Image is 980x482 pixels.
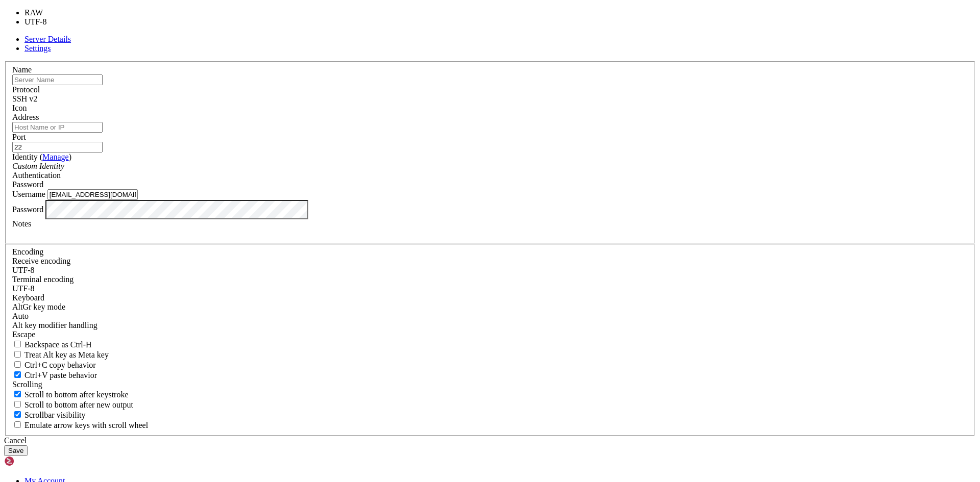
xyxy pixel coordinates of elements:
[24,350,109,359] span: Treat Alt key as Meta key
[14,401,21,408] input: Scroll to bottom after new output
[4,436,976,445] div: Cancel
[12,162,968,171] div: Custom Identity
[12,219,31,228] label: Notes
[47,189,138,200] input: Login Username
[12,153,71,161] label: Identity
[12,94,37,103] span: SSH v2
[24,8,152,17] li: RAW
[12,85,40,94] label: Protocol
[24,44,51,53] a: Settings
[12,330,968,339] div: Escape
[12,122,103,133] input: Host Name or IP
[12,371,97,379] label: Ctrl+V pastes if true, sends ^V to host if false. Ctrl+Shift+V sends ^V to host if true, pastes i...
[12,113,39,121] label: Address
[12,400,133,409] label: Scroll to bottom after new output.
[12,190,45,198] label: Username
[24,390,129,399] span: Scroll to bottom after keystroke
[14,421,21,428] input: Emulate arrow keys with scroll wheel
[24,361,96,369] span: Ctrl+C copy behavior
[14,361,21,368] input: Ctrl+C copy behavior
[12,180,43,189] span: Password
[12,94,968,104] div: SSH v2
[12,284,35,293] span: UTF-8
[12,180,968,189] div: Password
[12,321,97,329] label: Controls how the Alt key is handled. Escape: Send an ESC prefix. 8-Bit: Add 128 to the typed char...
[24,371,97,379] span: Ctrl+V paste behavior
[14,411,21,418] input: Scrollbar visibility
[12,74,103,85] input: Server Name
[12,104,27,112] label: Icon
[14,391,21,397] input: Scroll to bottom after keystroke
[12,205,43,213] label: Password
[4,445,28,456] button: Save
[12,65,32,74] label: Name
[24,17,152,27] li: UTF-8
[12,312,29,320] span: Auto
[24,411,86,419] span: Scrollbar visibility
[4,456,63,466] img: Shellngn
[12,350,109,359] label: Whether the Alt key acts as a Meta key or as a distinct Alt key.
[12,247,43,256] label: Encoding
[12,275,73,284] label: The default terminal encoding. ISO-2022 enables character map translations (like graphics maps). ...
[12,380,42,389] label: Scrolling
[12,411,86,419] label: The vertical scrollbar mode.
[12,390,129,399] label: Whether to scroll to the bottom on any keystroke.
[12,142,103,153] input: Port Number
[12,266,35,274] span: UTF-8
[12,266,968,275] div: UTF-8
[12,302,65,311] label: Set the expected encoding for data received from the host. If the encodings do not match, visual ...
[24,421,148,429] span: Emulate arrow keys with scroll wheel
[12,421,148,429] label: When using the alternative screen buffer, and DECCKM (Application Cursor Keys) is active, mouse w...
[14,341,21,347] input: Backspace as Ctrl-H
[12,340,92,349] label: If true, the backspace should send BS ('\x08', aka ^H). Otherwise the backspace key should send '...
[12,330,35,339] span: Escape
[24,35,71,43] a: Server Details
[12,293,44,302] label: Keyboard
[24,400,133,409] span: Scroll to bottom after new output
[12,361,96,369] label: Ctrl-C copies if true, send ^C to host if false. Ctrl-Shift-C sends ^C to host if true, copies if...
[42,153,69,161] a: Manage
[12,133,26,141] label: Port
[14,351,21,358] input: Treat Alt key as Meta key
[40,153,71,161] span: ( )
[14,371,21,378] input: Ctrl+V paste behavior
[12,162,64,170] i: Custom Identity
[12,312,968,321] div: Auto
[12,284,968,293] div: UTF-8
[12,171,61,180] label: Authentication
[12,257,70,265] label: Set the expected encoding for data received from the host. If the encodings do not match, visual ...
[24,340,92,349] span: Backspace as Ctrl-H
